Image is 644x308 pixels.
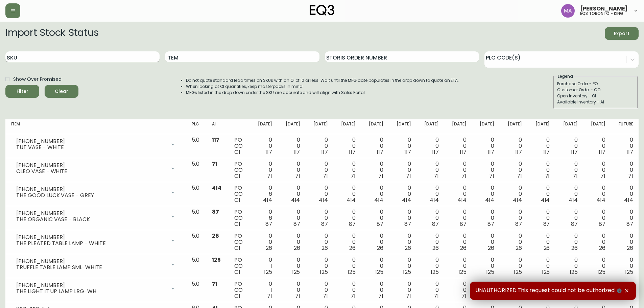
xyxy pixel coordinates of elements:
[557,93,634,99] div: Open Inventory - OI
[16,186,166,192] div: [PHONE_NUMBER]
[321,148,328,156] span: 117
[589,257,605,275] div: 0 0
[212,136,219,144] span: 117
[212,232,219,240] span: 26
[557,99,634,105] div: Available Inventory - AI
[234,209,245,227] div: PO CO
[500,119,527,134] th: [DATE]
[234,172,240,180] span: OI
[347,196,356,204] span: 414
[16,210,166,216] div: [PHONE_NUMBER]
[234,137,245,155] div: PO CO
[311,209,328,227] div: 0 0
[477,209,494,227] div: 0 0
[16,264,166,270] div: TRUFFLE TABLE LAMP SML-WHITE
[361,119,389,134] th: [DATE]
[186,230,207,254] td: 5.0
[403,268,411,276] span: 125
[320,268,328,276] span: 125
[580,11,623,16] h5: eq3 toronto - king
[186,77,459,84] li: Do not quote standard lead times on SKUs with an OI of 10 or less. Wait until the MFG date popula...
[626,148,633,156] span: 117
[430,196,439,204] span: 414
[311,185,328,203] div: 0 0
[349,148,356,156] span: 117
[234,148,240,156] span: OI
[505,161,522,179] div: 0 0
[366,257,383,275] div: 0 0
[461,292,467,300] span: 71
[450,137,467,155] div: 0 0
[573,172,578,180] span: 71
[517,172,522,180] span: 71
[234,281,245,299] div: PO CO
[13,76,62,83] span: Show Over Promised
[589,233,605,251] div: 0 0
[255,209,272,227] div: 0 6
[16,138,166,144] div: [PHONE_NUMBER]
[557,73,574,79] legend: Legend
[450,161,467,179] div: 0 0
[477,281,494,299] div: 0 0
[267,292,272,300] span: 71
[406,292,411,300] span: 71
[431,268,439,276] span: 125
[16,288,166,294] div: THE LIGHT IT UP LAMP LRG-WH
[16,192,166,198] div: THE GOOD LUCK VASE - GREY
[616,209,633,227] div: 0 0
[263,196,272,204] span: 414
[264,268,272,276] span: 125
[234,268,240,276] span: OI
[11,281,181,296] div: [PHONE_NUMBER]THE LIGHT IT UP LAMP LRG-WH
[394,185,411,203] div: 0 0
[610,29,633,38] span: Export
[394,209,411,227] div: 0 0
[234,257,245,275] div: PO CO
[186,254,207,278] td: 5.0
[627,244,633,252] span: 26
[542,268,550,276] span: 125
[16,144,166,150] div: TUT VASE - WHITE
[434,292,439,300] span: 71
[505,281,522,299] div: 0 0
[311,281,328,299] div: 0 0
[16,234,166,240] div: [PHONE_NUMBER]
[16,240,166,246] div: THE PLEATED TABLE LAMP - WHITE
[311,257,328,275] div: 0 0
[488,244,494,252] span: 26
[541,196,550,204] span: 414
[255,185,272,203] div: 0 6
[460,244,467,252] span: 26
[457,196,467,204] span: 414
[234,161,245,179] div: PO CO
[543,220,550,228] span: 87
[339,161,356,179] div: 0 0
[255,233,272,251] div: 0 0
[16,216,166,222] div: THE ORGANIC VASE - BLACK
[515,148,522,156] span: 117
[557,81,634,87] div: Purchase Order - PO
[599,148,605,156] span: 117
[477,137,494,155] div: 0 0
[186,158,207,182] td: 5.0
[351,172,356,180] span: 71
[375,268,383,276] span: 125
[434,172,439,180] span: 71
[475,287,623,294] span: UNAUTHORIZED:This request could not be authorized.
[533,185,550,203] div: 0 0
[5,119,186,134] th: Item
[533,209,550,227] div: 0 0
[294,244,300,252] span: 26
[11,161,181,176] div: [PHONE_NUMBER]CLEO VASE - WHITE
[460,220,467,228] span: 87
[349,220,356,228] span: 87
[600,172,605,180] span: 71
[394,257,411,275] div: 0 0
[432,244,439,252] span: 26
[422,233,439,251] div: 0 0
[50,87,73,96] span: Clear
[560,209,577,227] div: 0 0
[255,257,272,275] div: 0 1
[212,184,221,192] span: 414
[545,172,550,180] span: 71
